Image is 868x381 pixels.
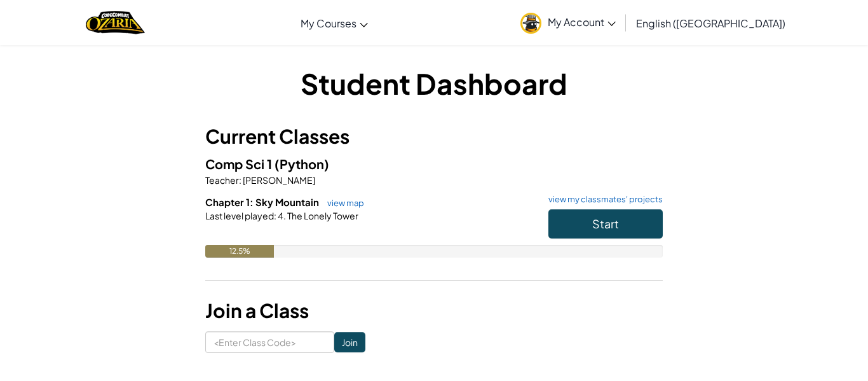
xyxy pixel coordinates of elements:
[548,209,663,239] button: Start
[86,10,145,36] img: Home
[205,331,334,353] input: <Enter Class Code>
[205,156,275,172] span: Comp Sci 1
[294,6,374,40] a: My Courses
[275,156,329,172] span: (Python)
[548,15,616,29] span: My Account
[636,17,785,30] span: English ([GEOGRAPHIC_DATA])
[301,17,356,30] span: My Courses
[205,64,663,103] h1: Student Dashboard
[630,6,792,40] a: English ([GEOGRAPHIC_DATA])
[205,122,663,151] h3: Current Classes
[592,216,619,231] span: Start
[205,296,663,325] h3: Join a Class
[321,198,364,208] a: view map
[542,195,663,204] a: view my classmates' projects
[274,210,276,221] span: :
[334,332,365,352] input: Join
[241,174,315,186] span: [PERSON_NAME]
[286,210,358,221] span: The Lonely Tower
[205,245,274,258] div: 12.5%
[239,174,241,186] span: :
[205,196,321,208] span: Chapter 1: Sky Mountain
[514,3,622,43] a: My Account
[86,10,145,36] a: Ozaria by CodeCombat logo
[520,13,541,34] img: avatar
[205,174,239,186] span: Teacher
[276,210,286,221] span: 4.
[205,210,274,221] span: Last level played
